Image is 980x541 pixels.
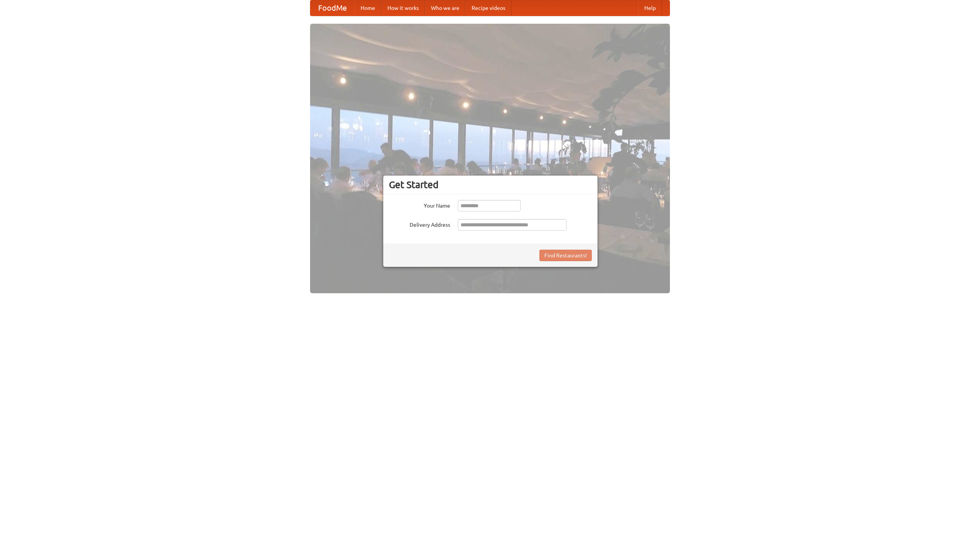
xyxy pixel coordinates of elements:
a: Help [638,0,662,16]
a: Home [354,0,381,16]
a: Recipe videos [465,0,511,16]
button: Find Restaurants! [539,250,592,261]
a: How it works [381,0,425,16]
a: FoodMe [310,0,354,16]
h3: Get Started [389,179,592,190]
label: Your Name [389,200,450,210]
a: Who we are [425,0,465,16]
label: Delivery Address [389,219,450,229]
